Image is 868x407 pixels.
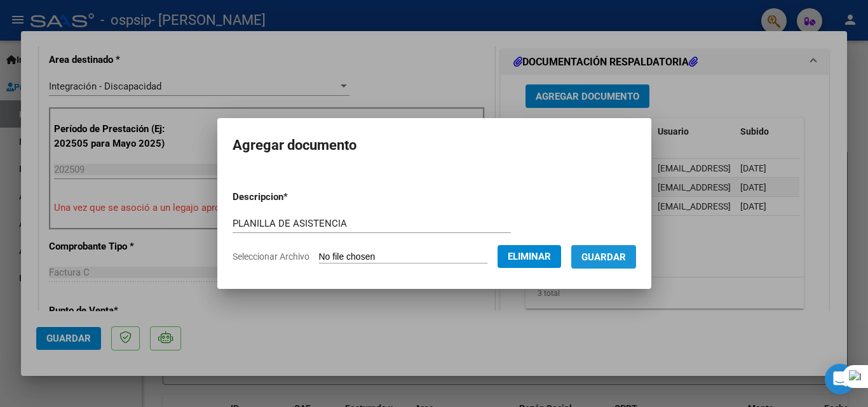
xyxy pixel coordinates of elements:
[233,133,636,157] h2: Agregar documento
[233,190,354,204] p: Descripcion
[825,364,855,394] div: Open Intercom Messenger
[508,251,551,262] span: Eliminar
[498,245,561,268] button: Eliminar
[581,251,626,263] span: Guardar
[571,245,636,269] button: Guardar
[233,251,309,262] span: Seleccionar Archivo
